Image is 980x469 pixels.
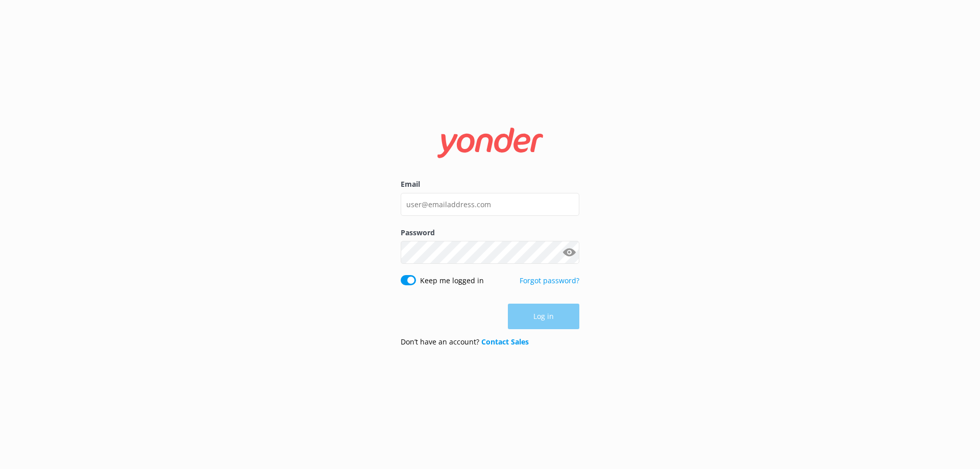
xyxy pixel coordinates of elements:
[481,337,529,347] a: Contact Sales
[420,275,484,286] label: Keep me logged in
[520,276,579,285] a: Forgot password?
[401,179,579,190] label: Email
[401,336,529,348] p: Don’t have an account?
[401,193,579,216] input: user@emailaddress.com
[559,242,579,263] button: Show password
[401,227,579,238] label: Password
